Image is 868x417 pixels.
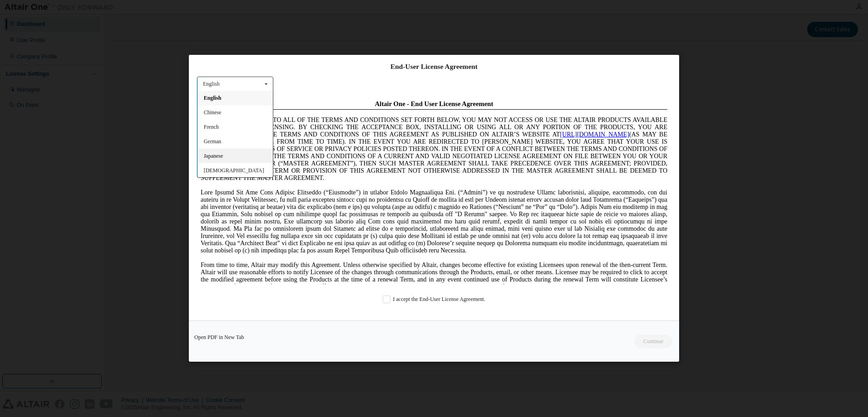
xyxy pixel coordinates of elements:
[203,81,220,87] div: English
[197,62,671,71] div: End-User License Agreement
[204,153,223,160] span: Japanese
[4,92,470,157] span: Lore Ipsumd Sit Ame Cons Adipisc Elitseddo (“Eiusmodte”) in utlabor Etdolo Magnaaliqua Eni. (“Adm...
[194,335,244,340] a: Open PDF in New Tab
[4,20,470,85] span: IF YOU DO NOT AGREE TO ALL OF THE TERMS AND CONDITIONS SET FORTH BELOW, YOU MAY NOT ACCESS OR USE...
[4,165,470,194] span: From time to time, Altair may modify this Agreement. Unless otherwise specified by Altair, change...
[204,139,222,145] span: German
[204,124,219,131] span: French
[204,167,264,174] span: [DEMOGRAPHIC_DATA]
[204,110,222,116] span: Chinese
[363,34,432,41] a: [URL][DOMAIN_NAME]
[204,95,222,102] span: English
[178,4,296,11] span: Altair One - End User License Agreement
[383,296,485,304] label: I accept the End-User License Agreement.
